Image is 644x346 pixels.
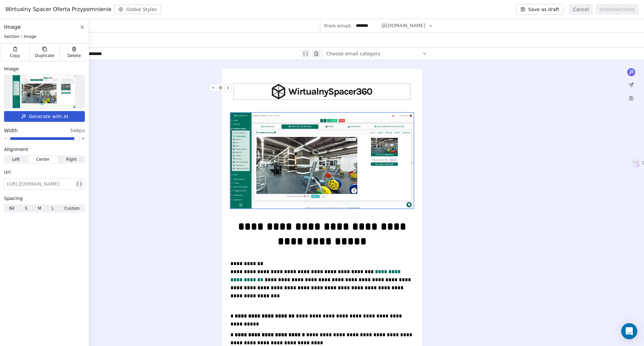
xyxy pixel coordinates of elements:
button: Save as draft [516,4,563,15]
span: 546px [70,127,85,134]
div: Open Intercom Messenger [621,323,637,339]
img: Selected image [13,75,76,108]
span: From email: [324,22,352,29]
span: Duplicate [35,53,54,58]
span: Url [4,169,11,176]
span: Left [12,156,20,162]
button: Global Styles [114,5,161,14]
span: M [38,205,41,211]
button: Cancel [569,4,593,15]
span: Nil [9,205,14,211]
span: Wirtualny Spacer Oferta Przypomnienie [5,5,111,13]
span: Custom [64,205,80,211]
span: Delete [68,53,81,58]
span: Image [4,23,21,31]
span: Copy [10,53,20,58]
span: Width [4,127,18,134]
span: S [25,205,28,211]
span: L [52,205,54,211]
span: Right [66,156,77,162]
span: Alignment [4,146,28,153]
span: Image [24,34,37,39]
button: Schedule/Send [596,4,639,15]
span: Section [4,34,19,39]
span: @[DOMAIN_NAME] [381,22,425,29]
span: Image [4,65,19,72]
span: Spacing [4,195,23,202]
span: Choose email category [326,50,380,57]
button: Generate with AI [4,111,85,122]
